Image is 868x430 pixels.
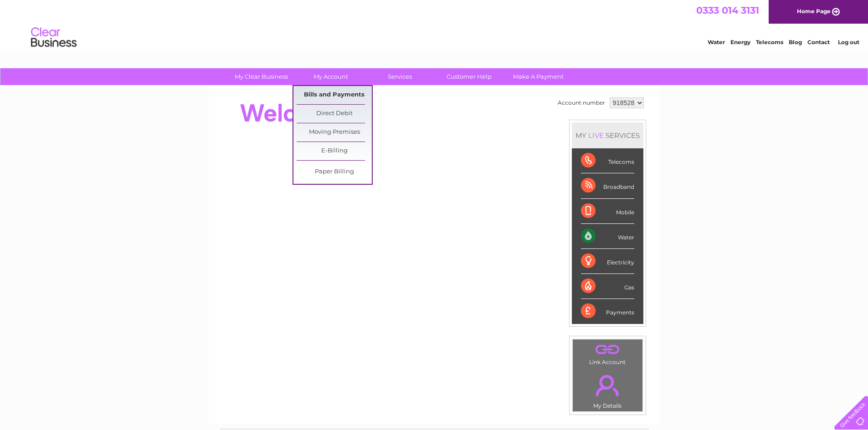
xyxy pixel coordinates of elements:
a: Contact [807,39,830,46]
div: Payments [581,299,634,324]
a: E-Billing [297,142,372,160]
a: . [575,342,640,358]
div: Clear Business is a trading name of Verastar Limited (registered in [GEOGRAPHIC_DATA] No. 3667643... [219,5,650,44]
a: Direct Debit [297,105,372,123]
a: Log out [838,39,859,46]
a: Energy [730,39,750,46]
a: Telecoms [756,39,783,46]
a: Blog [789,39,802,46]
div: Electricity [581,249,634,274]
div: LIVE [586,131,606,140]
a: Make A Payment [501,68,576,85]
a: My Clear Business [224,68,299,85]
a: Water [708,39,725,46]
a: Customer Help [431,68,507,85]
a: Services [362,68,437,85]
div: MY SERVICES [572,122,643,148]
a: Moving Premises [297,123,372,142]
td: Link Account [572,339,643,368]
td: Account number [555,95,607,111]
div: Water [581,224,634,249]
a: Bills and Payments [297,86,372,104]
a: Paper Billing [297,163,372,181]
td: My Details [572,367,643,412]
a: My Account [293,68,368,85]
a: . [575,369,640,401]
div: Gas [581,274,634,299]
div: Mobile [581,199,634,224]
a: 0333 014 3131 [696,5,759,16]
img: logo.png [31,24,77,51]
div: Telecoms [581,148,634,173]
div: Broadband [581,173,634,198]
